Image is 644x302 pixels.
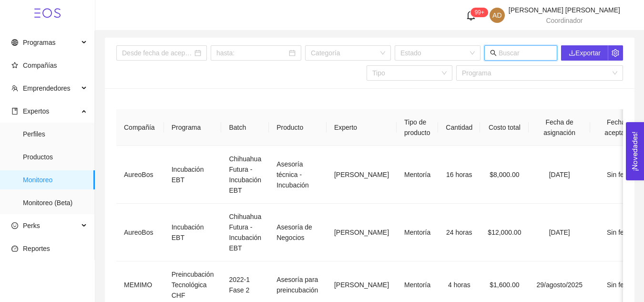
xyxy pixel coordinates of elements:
[269,109,327,146] th: Producto
[569,48,601,58] span: Exportar
[569,50,575,56] span: download
[438,146,480,204] td: 16 horas
[164,204,222,261] td: Incubación EBT
[11,39,18,46] span: global
[499,48,552,58] input: Buscar
[23,107,49,115] span: Expertos
[11,108,18,115] span: book
[529,146,590,204] td: [DATE]
[327,109,397,146] th: Experto
[164,109,222,146] th: Programa
[164,146,222,204] td: Incubación EBT
[608,49,623,57] span: setting
[23,62,57,69] span: Compañías
[626,122,644,180] button: Open Feedback Widget
[221,204,269,261] td: Chihuahua Futura - Incubación EBT
[327,146,397,204] td: [PERSON_NAME]
[216,48,287,58] input: hasta:
[480,109,529,146] th: Costo total
[269,204,327,261] td: Asesoría de Negocios
[327,204,397,261] td: [PERSON_NAME]
[397,146,438,204] td: Mentoría
[546,17,583,24] span: Coordinador
[529,204,590,261] td: [DATE]
[23,147,87,167] span: Productos
[11,222,18,229] span: smile
[466,10,476,21] span: bell
[23,170,87,189] span: Monitoreo
[23,193,87,212] span: Monitoreo (Beta)
[492,8,501,23] span: AD
[23,245,50,252] span: Reportes
[23,222,40,229] span: Perks
[11,85,18,92] span: team
[438,109,480,146] th: Cantidad
[397,204,438,261] td: Mentoría
[529,109,590,146] th: Fecha de asignación
[561,45,608,61] button: downloadExportar
[11,62,18,69] span: star
[221,146,269,204] td: Chihuahua Futura - Incubación EBT
[438,204,480,261] td: 24 horas
[23,125,87,144] span: Perfiles
[480,204,529,261] td: $12,000.00
[397,109,438,146] th: Tipo de producto
[116,109,164,146] th: Compañía
[116,146,164,204] td: AureoBos
[122,48,193,58] input: Desde fecha de aceptación:
[11,245,18,252] span: dashboard
[608,45,623,61] button: setting
[221,109,269,146] th: Batch
[23,39,55,46] span: Programas
[490,50,497,56] span: search
[116,204,164,261] td: AureoBos
[480,146,529,204] td: $8,000.00
[269,146,327,204] td: Asesoría técnica - Incubación
[23,84,71,92] span: Emprendedores
[471,8,488,17] sup: 623
[509,6,620,14] span: [PERSON_NAME] [PERSON_NAME]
